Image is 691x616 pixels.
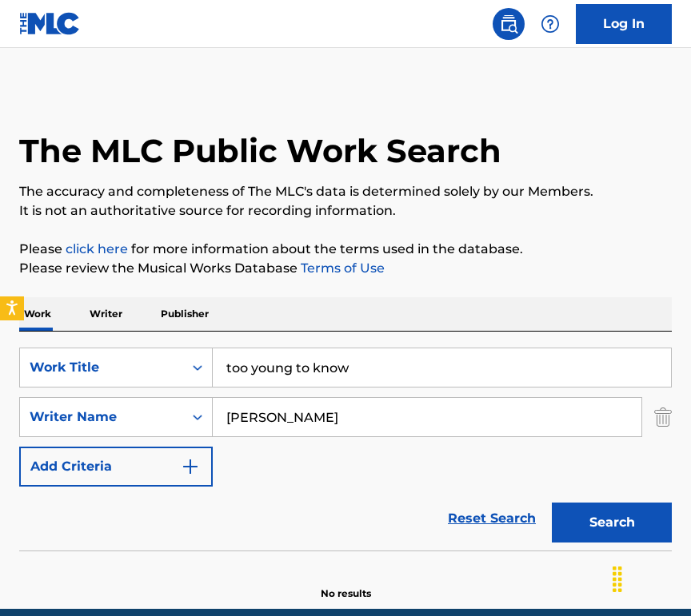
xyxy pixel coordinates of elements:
p: Please for more information about the terms used in the database. [19,240,672,259]
button: Search [552,503,672,542]
a: Reset Search [440,501,544,536]
div: Writer Name [30,407,174,427]
iframe: Chat Widget [611,539,691,616]
img: MLC Logo [19,12,81,35]
p: Writer [85,297,127,331]
div: Work Title [30,358,174,377]
p: No results [321,567,371,601]
h1: The MLC Public Work Search [19,131,501,171]
div: Drag [605,555,630,603]
img: 9d2ae6d4665cec9f34b9.svg [181,457,200,476]
p: Work [19,297,56,331]
p: Please review the Musical Works Database [19,259,672,278]
img: search [499,14,518,34]
a: Log In [576,4,672,44]
a: click here [66,241,128,256]
p: It is not an authoritative source for recording information. [19,201,672,221]
p: Publisher [156,297,214,331]
form: Search Form [19,348,672,550]
div: Help [534,8,566,40]
p: The accuracy and completeness of The MLC's data is determined solely by our Members. [19,182,672,201]
img: Delete Criterion [654,397,672,437]
a: Terms of Use [298,260,385,276]
img: help [541,14,560,34]
button: Add Criteria [19,447,213,487]
a: Public Search [493,8,525,40]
